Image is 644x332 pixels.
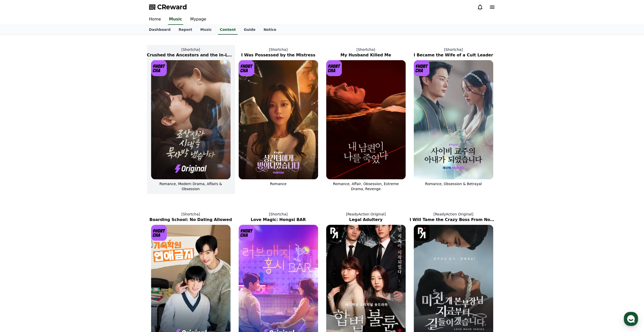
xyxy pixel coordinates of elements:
img: My Husband Killed Me [326,60,406,179]
a: Music [168,14,183,25]
img: [object Object] Logo [239,60,255,76]
a: [Shortcha] I Was Possessed by the Mistress I Was Possessed by the Mistress [object Object] Logo R... [235,43,322,195]
a: CReward [149,3,187,11]
img: [object Object] Logo [151,60,167,76]
span: CReward [157,3,187,11]
img: Crushed the Ancestors and the In-Laws [151,60,231,179]
h2: Love Magic: Hongsi BAR [235,217,322,223]
p: [ReadyAction Original] [322,212,410,217]
h2: I Will Tame the Crazy Boss From Now On [410,217,497,223]
h2: Crushed the Ancestors and the In-Laws [147,52,235,58]
a: Report [175,25,196,35]
span: Messages [42,168,57,172]
p: [Shortcha] [235,212,322,217]
p: [ReadyAction Original] [410,212,497,217]
span: Settings [75,168,87,172]
img: [object Object] Logo [326,60,342,76]
p: [Shortcha] [410,47,497,52]
h2: Boarding School: No Dating Allowed [147,217,235,223]
span: Romance, Obsession & Betrayal [425,182,482,186]
img: [object Object] Logo [326,225,342,241]
img: I Was Possessed by the Mistress [239,60,318,179]
img: I Became the Wife of a Cult Leader [414,60,493,179]
h2: Legal Adultery [322,217,410,223]
a: Music [196,25,216,35]
a: Content [218,25,238,35]
a: Guide [240,25,259,35]
h2: I Became the Wife of a Cult Leader [410,52,497,58]
span: Romance [270,182,286,186]
a: Dashboard [145,25,175,35]
a: [Shortcha] I Became the Wife of a Cult Leader I Became the Wife of a Cult Leader [object Object] ... [410,43,497,195]
img: [object Object] Logo [151,225,167,241]
a: Settings [65,160,97,173]
h2: My Husband Killed Me [322,52,410,58]
p: [Shortcha] [322,47,410,52]
img: [object Object] Logo [414,225,430,241]
a: [Shortcha] My Husband Killed Me My Husband Killed Me [object Object] Logo Romance, Affair, Obsess... [322,43,410,195]
p: [Shortcha] [147,212,235,217]
span: Romance, Affair, Obsession, Extreme Drama, Revenge [333,182,399,191]
h2: I Was Possessed by the Mistress [235,52,322,58]
a: Home [2,160,33,173]
a: Notice [259,25,280,35]
span: Home [13,168,22,172]
span: Romance, Modern Drama, Affairs & Obsession [159,182,222,191]
img: [object Object] Logo [414,60,430,76]
img: [object Object] Logo [239,225,255,241]
p: [Shortcha] [235,47,322,52]
a: [Shortcha] Crushed the Ancestors and the In-Laws Crushed the Ancestors and the In-Laws [object Ob... [147,43,235,195]
a: Messages [33,160,65,173]
a: Mypage [186,14,210,25]
p: [Shortcha] [147,47,235,52]
a: Home [145,14,165,25]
